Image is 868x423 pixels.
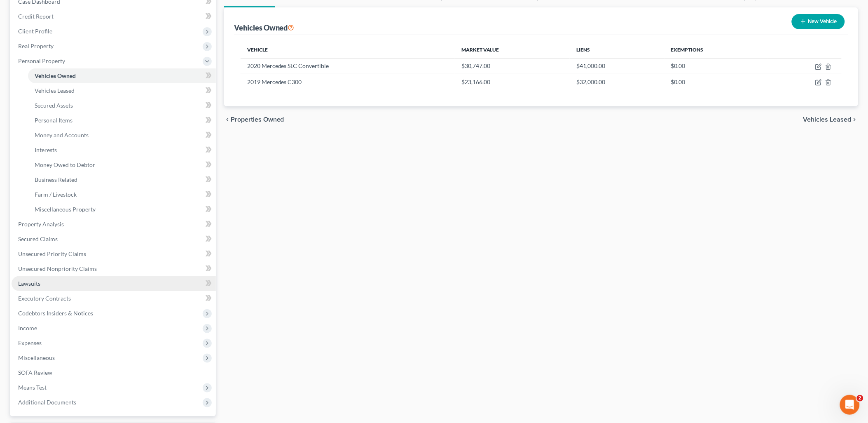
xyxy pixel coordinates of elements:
[18,295,71,302] span: Executory Contracts
[852,116,858,123] i: chevron_right
[570,74,664,90] td: $32,000.00
[28,172,216,187] a: Business Related
[18,310,93,317] span: Codebtors Insiders & Notices
[28,113,216,128] a: Personal Items
[18,354,55,361] span: Miscellaneous
[18,13,54,20] span: Credit Report
[18,324,37,331] span: Income
[664,58,767,74] td: $0.00
[28,83,216,98] a: Vehicles Leased
[28,157,216,172] a: Money Owed to Debtor
[12,365,216,380] a: SOFA Review
[224,116,284,123] button: chevron_left Properties Owned
[28,98,216,113] a: Secured Assets
[12,291,216,306] a: Executory Contracts
[28,128,216,143] a: Money and Accounts
[570,58,664,74] td: $41,000.00
[18,221,64,228] span: Property Analysis
[18,369,52,376] span: SOFA Review
[455,42,570,58] th: Market Value
[12,232,216,247] a: Secured Claims
[12,247,216,261] a: Unsecured Priority Claims
[35,191,77,198] span: Farm / Livestock
[18,42,54,49] span: Real Property
[35,72,76,79] span: Vehicles Owned
[803,116,852,123] span: Vehicles Leased
[241,74,455,90] td: 2019 Mercedes C300
[224,116,231,123] i: chevron_left
[35,87,75,94] span: Vehicles Leased
[840,395,860,415] iframe: Intercom live chat
[12,217,216,232] a: Property Analysis
[664,42,767,58] th: Exemptions
[35,146,57,153] span: Interests
[28,202,216,217] a: Miscellaneous Property
[35,206,96,213] span: Miscellaneous Property
[35,176,77,183] span: Business Related
[18,339,42,346] span: Expenses
[455,74,570,90] td: $23,166.00
[35,102,73,109] span: Secured Assets
[28,187,216,202] a: Farm / Livestock
[18,250,86,257] span: Unsecured Priority Claims
[231,116,284,123] span: Properties Owned
[803,116,858,123] button: Vehicles Leased chevron_right
[241,58,455,74] td: 2020 Mercedes SLC Convertible
[792,14,845,29] button: New Vehicle
[18,28,52,35] span: Client Profile
[18,57,65,64] span: Personal Property
[35,117,73,124] span: Personal Items
[234,23,295,33] div: Vehicles Owned
[35,161,95,168] span: Money Owed to Debtor
[28,68,216,83] a: Vehicles Owned
[12,9,216,24] a: Credit Report
[12,276,216,291] a: Lawsuits
[570,42,664,58] th: Liens
[18,399,76,406] span: Additional Documents
[455,58,570,74] td: $30,747.00
[18,235,58,242] span: Secured Claims
[35,132,89,139] span: Money and Accounts
[28,143,216,157] a: Interests
[857,395,863,402] span: 2
[18,280,40,287] span: Lawsuits
[18,384,47,391] span: Means Test
[664,74,767,90] td: $0.00
[12,261,216,276] a: Unsecured Nonpriority Claims
[241,42,455,58] th: Vehicle
[18,265,97,272] span: Unsecured Nonpriority Claims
